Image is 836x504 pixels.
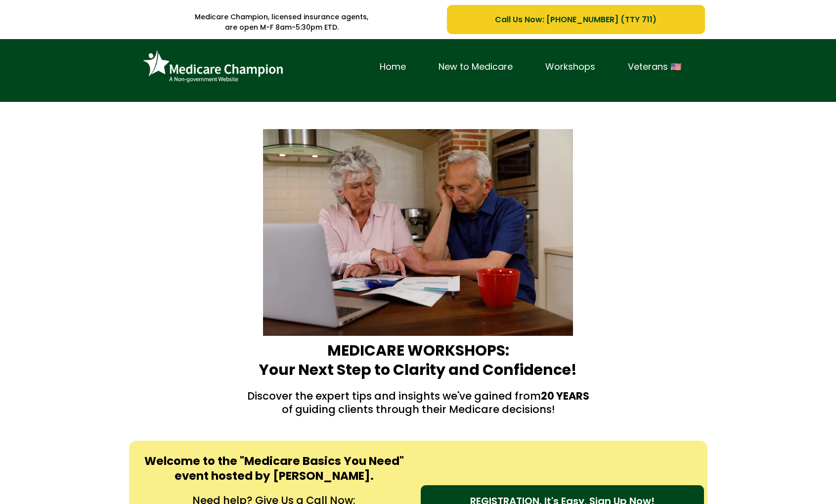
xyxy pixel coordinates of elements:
[495,13,657,26] span: Call Us Now: [PHONE_NUMBER] (TTY 711)
[612,59,698,75] a: Veterans 🇺🇸
[529,59,612,75] a: Workshops
[139,46,287,87] img: Brand Logo
[447,5,704,34] a: Call Us Now: 1-833-823-1990 (TTY 711)
[363,59,422,75] a: Home
[132,22,433,33] p: are open M-F 8am-5:30pm ETD.
[144,453,404,484] strong: Welcome to the "Medicare Basics You Need" event hosted by [PERSON_NAME].
[132,389,705,403] p: Discover the expert tips and insights we've gained from
[132,12,433,22] p: Medicare Champion, licensed insurance agents,
[422,59,529,75] a: New to Medicare
[327,340,509,361] strong: MEDICARE WORKSHOPS:
[541,389,589,403] strong: 20 YEARS
[132,403,705,416] p: of guiding clients through their Medicare decisions!
[259,359,577,380] strong: Your Next Step to Clarity and Confidence!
